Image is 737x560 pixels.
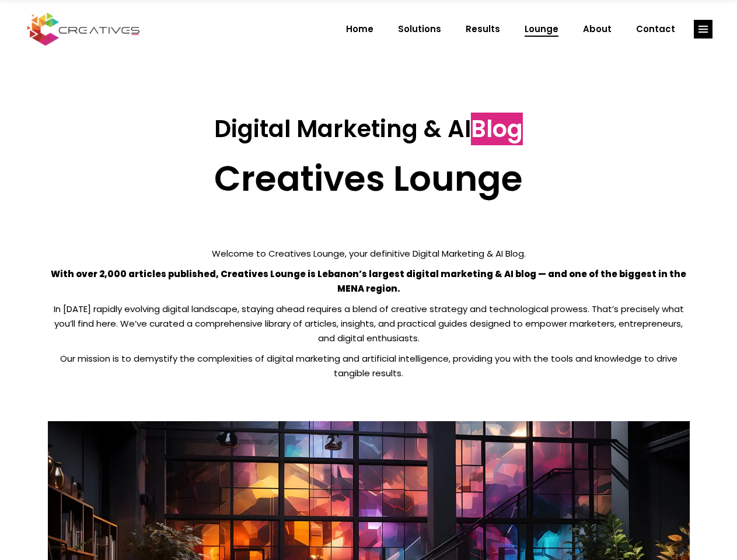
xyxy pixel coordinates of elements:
span: Blog [471,113,523,145]
span: Lounge [525,14,558,44]
p: In [DATE] rapidly evolving digital landscape, staying ahead requires a blend of creative strategy... [48,302,690,345]
p: Welcome to Creatives Lounge, your definitive Digital Marketing & AI Blog. [48,246,690,261]
span: About [583,14,612,44]
a: Results [453,14,512,44]
span: Results [466,14,500,44]
a: Lounge [512,14,571,44]
span: Contact [636,14,675,44]
a: Solutions [386,14,453,44]
strong: With over 2,000 articles published, Creatives Lounge is Lebanon’s largest digital marketing & AI ... [51,268,686,295]
h3: Digital Marketing & AI [48,115,690,143]
span: Solutions [398,14,441,44]
a: About [571,14,624,44]
a: link [694,20,712,38]
span: Home [346,14,373,44]
h2: Creatives Lounge [48,157,690,199]
a: Contact [624,14,687,44]
img: Creatives [25,11,142,47]
p: Our mission is to demystify the complexities of digital marketing and artificial intelligence, pr... [48,351,690,380]
a: Home [334,14,386,44]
